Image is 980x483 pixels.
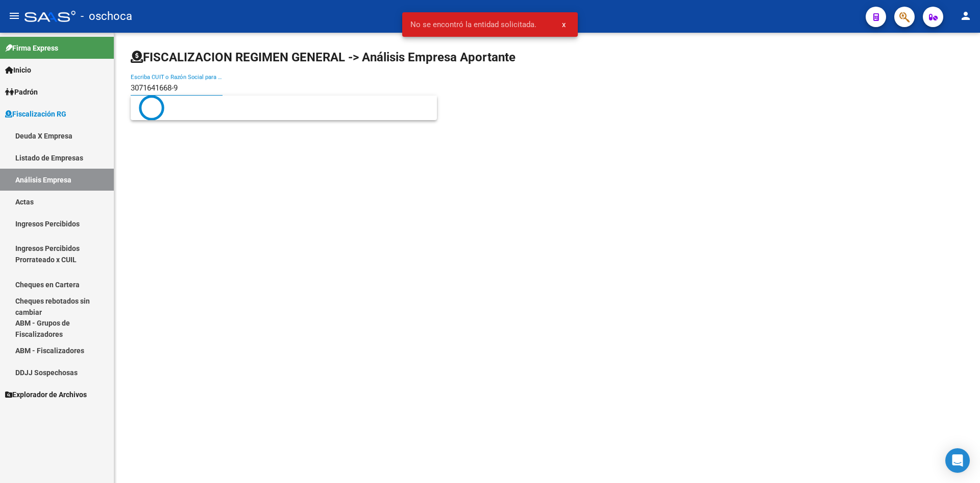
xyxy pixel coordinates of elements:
[410,19,536,30] span: No se encontró la entidad solicitada.
[554,15,574,34] button: x
[5,86,38,98] span: Padrón
[960,10,972,22] mat-icon: person
[81,5,132,28] span: - oschoca
[5,64,31,76] span: Inicio
[5,389,87,400] span: Explorador de Archivos
[562,20,566,29] span: x
[131,49,516,65] h1: FISCALIZACION REGIMEN GENERAL -> Análisis Empresa Aportante
[5,42,58,54] span: Firma Express
[945,448,970,473] div: Open Intercom Messenger
[5,108,66,120] span: Fiscalización RG
[8,10,20,22] mat-icon: menu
